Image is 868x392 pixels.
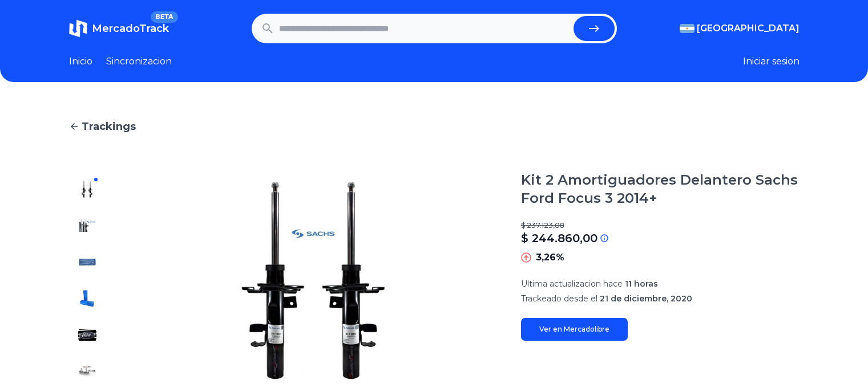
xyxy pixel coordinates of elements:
img: Kit 2 Amortiguadores Delantero Sachs Ford Focus 3 2014+ [78,253,96,271]
button: Iniciar sesion [743,55,800,68]
button: [GEOGRAPHIC_DATA] [680,22,800,35]
img: Kit 2 Amortiguadores Delantero Sachs Ford Focus 3 2014+ [78,180,96,198]
a: Inicio [69,55,92,68]
img: Kit 2 Amortiguadores Delantero Sachs Ford Focus 3 2014+ [78,289,96,308]
a: Ver en Mercadolibre [521,318,628,341]
img: Argentina [680,24,695,33]
a: Trackings [69,119,800,134]
img: MercadoTrack [69,19,87,38]
span: 11 horas [625,279,658,289]
span: Trackings [82,119,136,134]
p: 3,26% [536,251,564,264]
img: Kit 2 Amortiguadores Delantero Sachs Ford Focus 3 2014+ [128,171,498,390]
span: 21 de diciembre, 2020 [600,293,692,304]
h1: Kit 2 Amortiguadores Delantero Sachs Ford Focus 3 2014+ [521,171,800,207]
img: Kit 2 Amortiguadores Delantero Sachs Ford Focus 3 2014+ [78,217,96,235]
img: Kit 2 Amortiguadores Delantero Sachs Ford Focus 3 2014+ [78,326,96,344]
p: $ 237.123,08 [521,221,800,230]
span: MercadoTrack [92,22,169,35]
span: [GEOGRAPHIC_DATA] [697,22,800,35]
span: Ultima actualizacion hace [521,279,623,289]
img: Kit 2 Amortiguadores Delantero Sachs Ford Focus 3 2014+ [78,362,96,381]
a: MercadoTrackBETA [69,19,169,38]
span: Trackeado desde el [521,293,597,304]
span: BETA [151,11,177,23]
a: Sincronizacion [106,55,172,68]
p: $ 244.860,00 [521,230,597,246]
